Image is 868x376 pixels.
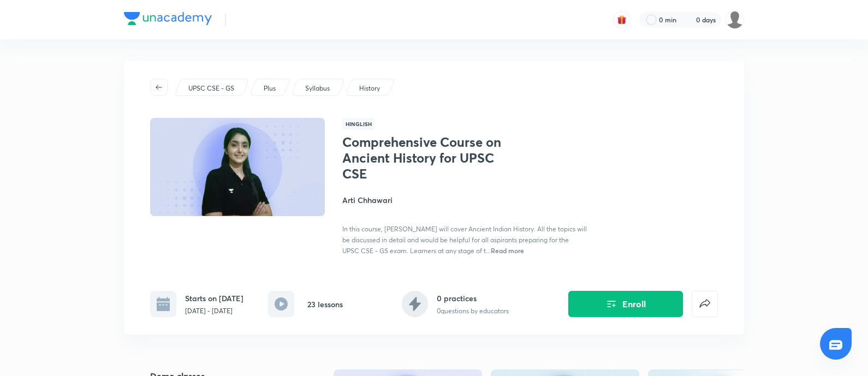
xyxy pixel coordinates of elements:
[342,194,587,206] h4: Arti Chhawari
[568,291,683,317] button: Enroll
[613,11,631,28] button: avatar
[185,306,243,316] p: [DATE] - [DATE]
[304,83,332,93] a: Syllabus
[692,291,718,317] button: false
[342,134,521,181] h1: Comprehensive Course on Ancient History for UPSC CSE
[307,299,343,310] h6: 23 lessons
[437,306,509,316] p: 0 questions by educators
[262,83,278,93] a: Plus
[124,12,212,28] a: Company Logo
[683,14,694,25] img: streak
[617,15,627,25] img: avatar
[264,83,276,93] p: Plus
[437,293,509,304] h6: 0 practices
[148,117,326,217] img: Thumbnail
[342,118,375,130] span: Hinglish
[187,83,236,93] a: UPSC CSE - GS
[188,83,234,93] p: UPSC CSE - GS
[185,293,243,304] h6: Starts on [DATE]
[491,246,524,255] span: Read more
[359,83,380,93] p: History
[305,83,330,93] p: Syllabus
[124,12,212,25] img: Company Logo
[726,10,744,29] img: Piali K
[342,225,587,255] span: In this course, [PERSON_NAME] will cover Ancient Indian History. All the topics will be discussed...
[358,83,382,93] a: History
